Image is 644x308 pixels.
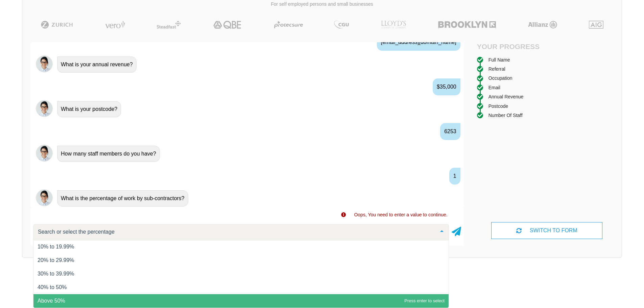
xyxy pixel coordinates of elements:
div: Number of staff [488,112,523,119]
span: Above 50% [38,298,65,304]
div: Annual Revenue [488,93,524,100]
img: Zurich | Public Liability Insurance [38,21,76,29]
div: SWITCH TO FORM [491,222,602,239]
h4: Your Progress [477,42,547,51]
p: For self employed persons and small businesses [27,1,617,8]
div: What is your annual revenue? [57,56,137,73]
img: Brooklyn | Public Liability Insurance [435,21,499,29]
span: 40% to 50% [38,284,67,290]
img: CGU | Public Liability Insurance [331,21,352,29]
div: Postcode [488,102,508,110]
span: 20% to 29.99% [38,257,74,263]
div: 1 [449,168,460,185]
span: Oops, You need to enter a value to continue. [354,212,447,217]
img: Chatbot | PLI [36,189,53,206]
img: Chatbot | PLI [36,145,53,162]
input: Search or select the percentage [36,229,435,235]
img: Chatbot | PLI [36,100,53,117]
img: Chatbot | PLI [36,55,53,72]
div: Occupation [488,74,512,82]
span: 30% to 39.99% [38,271,74,277]
div: 6253 [440,123,460,140]
img: Protecsure | Public Liability Insurance [271,21,306,29]
div: Referral [488,65,505,73]
div: Email [488,84,500,91]
img: Vero | Public Liability Insurance [102,21,128,29]
div: What is your postcode? [57,101,121,117]
img: AIG | Public Liability Insurance [586,21,606,29]
div: $35,000 [433,78,460,95]
div: [EMAIL_ADDRESS][DOMAIN_NAME] [377,34,460,51]
span: 10% to 19.99% [38,244,74,250]
div: How many staff members do you have? [57,146,160,162]
img: LLOYD's | Public Liability Insurance [377,21,410,29]
img: Steadfast | Public Liability Insurance [154,21,184,29]
img: Allianz | Public Liability Insurance [525,21,560,29]
img: QBE | Public Liability Insurance [209,21,246,29]
div: Full Name [488,56,510,64]
div: What is the percentage of work by sub-contractors? [57,190,188,207]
